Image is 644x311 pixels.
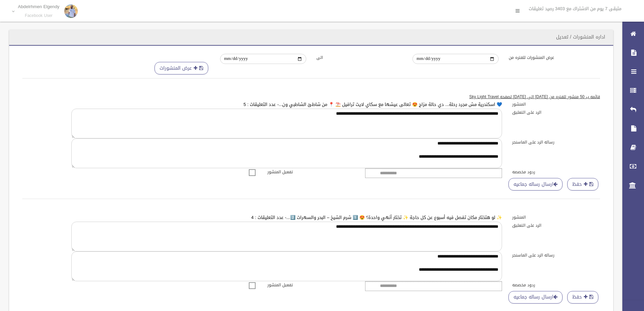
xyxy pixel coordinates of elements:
[507,281,605,289] label: ردود مخصصه
[507,251,605,259] label: رساله الرد على الماسنجر
[508,178,563,191] a: ارسال رساله جماعيه
[262,168,360,176] label: تفعيل المنشور
[311,54,408,61] label: الى
[154,62,208,74] button: عرض المنشورات
[548,30,613,44] header: اداره المنشورات / تعديل
[567,178,598,191] button: حفظ
[507,222,605,229] label: الرد على التعليق
[507,109,605,116] label: الرد على التعليق
[507,101,605,108] label: المنشور
[508,291,563,304] a: ارسال رساله جماعيه
[469,93,600,101] u: قائمه ب 50 منشور للفتره من [DATE] الى [DATE] لصفحه Sky Light Travel
[504,54,600,61] label: عرض المنشورات للفتره من
[18,13,59,18] small: Facebook User
[18,4,59,9] p: Abdelrhmen Elgendy
[251,213,502,222] a: ✨ لو هتختار مكان تفصل فيه أسبوع عن كل حاجة ✨ تختار أنهي واحدة؟ 😍 1️⃣ شرم الشيخ – البحر والسهرات 2...
[567,291,598,304] button: حفظ
[507,138,605,146] label: رساله الرد على الماسنجر
[507,214,605,221] label: المنشور
[262,281,360,289] label: تفعيل المنشور
[243,100,502,109] a: 💙 اسكندرية مش مجرد رحلة... دي حالة مزاج 😍 تعالى عيشها مع سكاي لايت ترافيل ⛱️ 📍 من شاطئ الشاطبي ون...
[507,168,605,176] label: ردود مخصصه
